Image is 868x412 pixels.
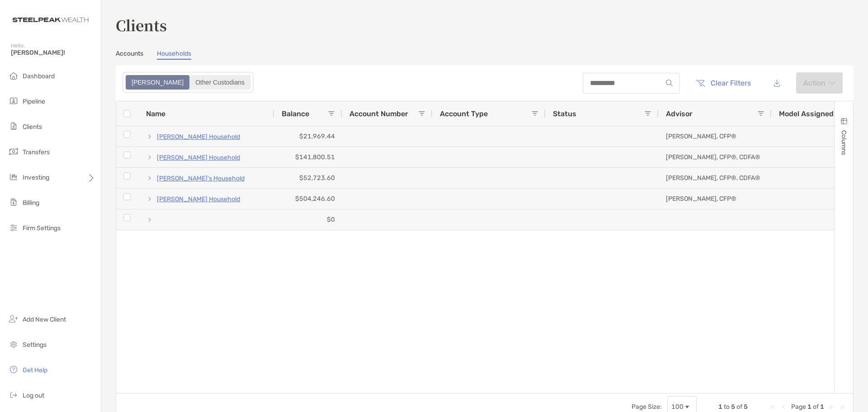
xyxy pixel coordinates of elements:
[718,403,722,411] span: 1
[8,121,19,132] img: clients icon
[157,173,245,184] a: [PERSON_NAME]'s Household
[23,224,61,232] span: Firm Settings
[671,403,684,411] div: 100
[659,168,772,188] div: [PERSON_NAME], CFP®, CDFA®
[744,403,748,411] span: 5
[8,313,19,324] img: add_new_client icon
[23,199,39,207] span: Billing
[779,109,834,118] span: Model Assigned
[157,131,240,142] a: [PERSON_NAME] Household
[8,70,19,81] img: dashboard icon
[553,109,576,118] span: Status
[116,50,143,60] a: Accounts
[8,222,19,233] img: firm-settings icon
[8,339,19,350] img: settings icon
[11,4,90,36] img: Zoe Logo
[23,148,50,156] span: Transfers
[769,403,777,411] div: First Page
[839,403,846,411] div: Last Page
[146,109,165,118] span: Name
[8,364,19,375] img: get-help icon
[23,366,47,374] span: Get Help
[274,168,342,188] div: $52,723.60
[8,146,19,157] img: transfers icon
[274,126,342,147] div: $21,969.44
[689,73,758,93] button: Clear Filters
[820,403,824,411] span: 1
[274,147,342,167] div: $141,800.51
[127,76,189,89] div: Zoe
[190,76,250,89] div: Other Custodians
[23,341,47,349] span: Settings
[123,72,254,93] div: segmented control
[157,50,191,60] a: Households
[736,403,742,411] span: of
[731,403,735,411] span: 5
[282,109,309,118] span: Balance
[791,403,806,411] span: Page
[349,109,408,118] span: Account Number
[813,403,819,411] span: of
[157,152,240,163] a: [PERSON_NAME] Household
[796,72,843,94] button: Actionarrow
[829,81,835,85] img: arrow
[666,80,673,86] img: input icon
[23,123,42,131] span: Clients
[632,403,662,411] div: Page Size:
[274,209,342,230] div: $0
[659,189,772,209] div: [PERSON_NAME], CFP®
[828,403,835,411] div: Next Page
[11,49,95,57] span: [PERSON_NAME]!
[8,389,19,400] img: logout icon
[8,95,19,106] img: pipeline icon
[8,171,19,182] img: investing icon
[666,109,693,118] span: Advisor
[807,403,811,411] span: 1
[440,109,488,118] span: Account Type
[157,194,240,205] a: [PERSON_NAME] Household
[659,147,772,167] div: [PERSON_NAME], CFP®, CDFA®
[274,189,342,209] div: $504,246.60
[23,98,45,105] span: Pipeline
[8,197,19,208] img: billing icon
[116,14,854,35] h3: Clients
[780,403,788,411] div: Previous Page
[23,72,55,80] span: Dashboard
[840,130,848,155] span: Columns
[659,126,772,147] div: [PERSON_NAME], CFP®
[23,392,44,399] span: Log out
[23,316,66,323] span: Add New Client
[23,174,49,181] span: Investing
[724,403,730,411] span: to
